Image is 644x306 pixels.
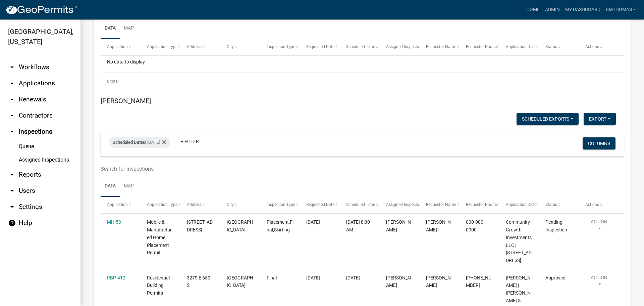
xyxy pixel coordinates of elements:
[267,275,277,280] span: Final
[539,39,579,55] datatable-header-cell: Status
[420,197,460,213] datatable-header-cell: Requestor Name
[517,113,579,125] button: Scheduled Exports
[306,202,334,207] span: Requested Date
[539,197,579,213] datatable-header-cell: Status
[585,274,613,291] button: Action
[603,3,639,16] a: bmthomas
[506,219,533,263] span: Community Growth Investments, LLC | 261 N WALNUT ST | N/A
[107,275,125,280] a: RBP-412
[380,197,420,213] datatable-header-cell: Assigned Inspector
[8,95,16,103] i: arrow_drop_down
[460,39,499,55] datatable-header-cell: Requestor Phone
[300,39,340,55] datatable-header-cell: Requested Date
[187,44,202,49] span: Address
[466,202,497,207] span: Requestor Phone
[426,275,451,288] span: Dann Hunt
[187,275,210,288] span: 3279 E 650 S
[545,219,567,232] span: Pending Inspection
[386,275,411,288] span: Kenny Burton
[466,275,491,288] span: 765-776-0545
[8,203,16,211] i: arrow_drop_down
[466,219,485,232] span: 000-000-0000
[8,128,16,136] i: arrow_drop_up
[585,202,599,207] span: Actions
[227,219,253,232] span: PERU
[147,275,170,296] span: Residential Building Permits
[147,219,172,255] span: Mobile & Manufactured Home Placement Permit
[426,219,451,232] span: Denise Sims
[101,197,141,213] datatable-header-cell: Application
[147,44,177,49] span: Application Type
[585,44,599,49] span: Actions
[420,39,460,55] datatable-header-cell: Requestor Name
[267,44,295,49] span: Inspection Type
[545,44,557,49] span: Status
[120,18,138,39] a: Map
[227,275,253,288] span: Peru
[101,56,624,73] div: No data to display
[141,197,180,213] datatable-header-cell: Application Type
[107,219,121,225] a: MH-53
[506,202,548,207] span: Application Description
[499,39,539,55] datatable-header-cell: Application Description
[8,79,16,87] i: arrow_drop_down
[579,197,619,213] datatable-header-cell: Actions
[107,202,128,207] span: Application
[8,63,16,71] i: arrow_drop_down
[267,219,293,232] span: Placement,Final,Skirting
[187,219,213,232] span: 261 N WALNUT ST
[180,197,220,213] datatable-header-cell: Address
[107,44,128,49] span: Application
[386,202,421,207] span: Assigned Inspector
[306,219,320,225] span: 05/21/2025
[147,202,177,207] span: Application Type
[386,219,411,232] span: Kenny Burton
[8,112,16,120] i: arrow_drop_down
[260,197,300,213] datatable-header-cell: Inspection Type
[346,218,373,234] div: [DATE] 8:30 AM
[499,197,539,213] datatable-header-cell: Application Description
[8,187,16,195] i: arrow_drop_down
[220,39,260,55] datatable-header-cell: City
[340,39,380,55] datatable-header-cell: Scheduled Time
[426,202,456,207] span: Requestor Name
[101,97,624,105] h5: [PERSON_NAME]
[175,135,204,147] a: + Filter
[113,140,143,145] span: Scheduled Date
[380,39,420,55] datatable-header-cell: Assigned Inspector
[460,197,499,213] datatable-header-cell: Requestor Phone
[109,137,170,148] div: is [DATE]
[260,39,300,55] datatable-header-cell: Inspection Type
[8,171,16,179] i: arrow_drop_down
[120,176,138,197] a: Map
[426,44,456,49] span: Requestor Name
[267,202,295,207] span: Inspection Type
[562,3,603,16] a: My Dashboard
[141,39,180,55] datatable-header-cell: Application Type
[542,3,562,16] a: Admin
[306,275,320,280] span: 08/18/2025
[187,202,202,207] span: Address
[101,39,141,55] datatable-header-cell: Application
[101,18,120,39] a: Data
[524,3,542,16] a: Home
[585,218,613,235] button: Action
[227,202,234,207] span: City
[101,176,120,197] a: Data
[220,197,260,213] datatable-header-cell: City
[101,162,535,176] input: Search for inspections
[506,44,548,49] span: Application Description
[180,39,220,55] datatable-header-cell: Address
[101,73,624,90] div: 0 total
[584,113,616,125] button: Export
[545,275,566,280] span: Approved
[466,44,497,49] span: Requestor Phone
[386,44,421,49] span: Assigned Inspector
[583,137,615,149] button: Columns
[300,197,340,213] datatable-header-cell: Requested Date
[346,202,375,207] span: Scheduled Time
[8,219,16,227] i: help
[346,274,373,282] div: [DATE]
[306,44,334,49] span: Requested Date
[346,44,375,49] span: Scheduled Time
